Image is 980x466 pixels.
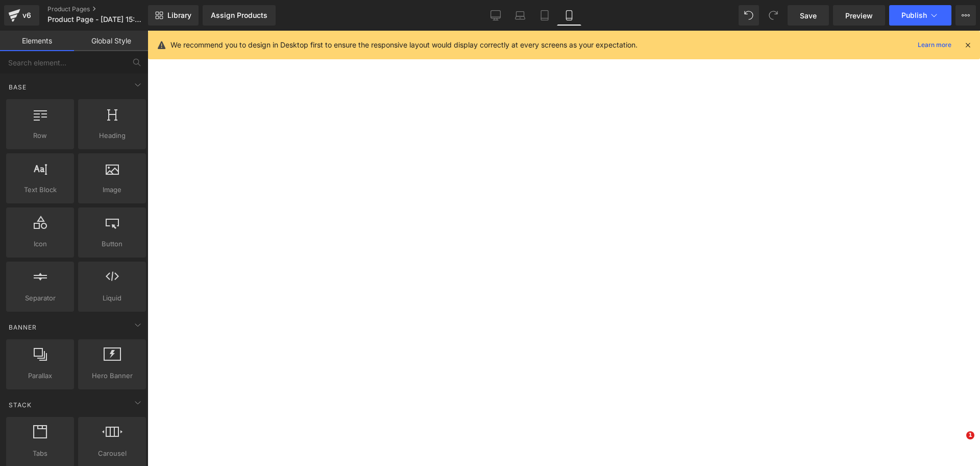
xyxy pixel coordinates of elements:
[20,9,33,22] div: v6
[74,31,148,51] a: Global Style
[81,239,143,249] span: Button
[9,184,71,195] span: Text Block
[966,431,974,439] span: 1
[211,11,267,19] div: Assign Products
[9,370,71,381] span: Parallax
[81,130,143,141] span: Heading
[8,400,33,410] span: Stack
[81,448,143,459] span: Carousel
[9,130,71,141] span: Row
[47,5,165,13] a: Product Pages
[739,5,759,26] button: Undo
[845,10,873,21] span: Preview
[557,5,581,26] a: Mobile
[833,5,885,26] a: Preview
[8,82,28,92] span: Base
[4,5,39,26] a: v6
[901,11,927,19] span: Publish
[167,11,191,20] span: Library
[81,184,143,195] span: Image
[8,322,38,332] span: Banner
[800,10,817,21] span: Save
[955,5,976,26] button: More
[81,370,143,381] span: Hero Banner
[170,39,638,51] p: We recommend you to design in Desktop first to ensure the responsive layout would display correct...
[889,5,951,26] button: Publish
[914,39,955,51] a: Learn more
[9,239,71,249] span: Icon
[483,5,508,26] a: Desktop
[763,5,783,26] button: Redo
[508,5,532,26] a: Laptop
[532,5,557,26] a: Tablet
[9,293,71,304] span: Separator
[945,431,970,456] iframe: Intercom live chat
[81,293,143,304] span: Liquid
[148,5,199,26] a: New Library
[9,448,71,459] span: Tabs
[47,15,145,24] span: Product Page - [DATE] 15:38:17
